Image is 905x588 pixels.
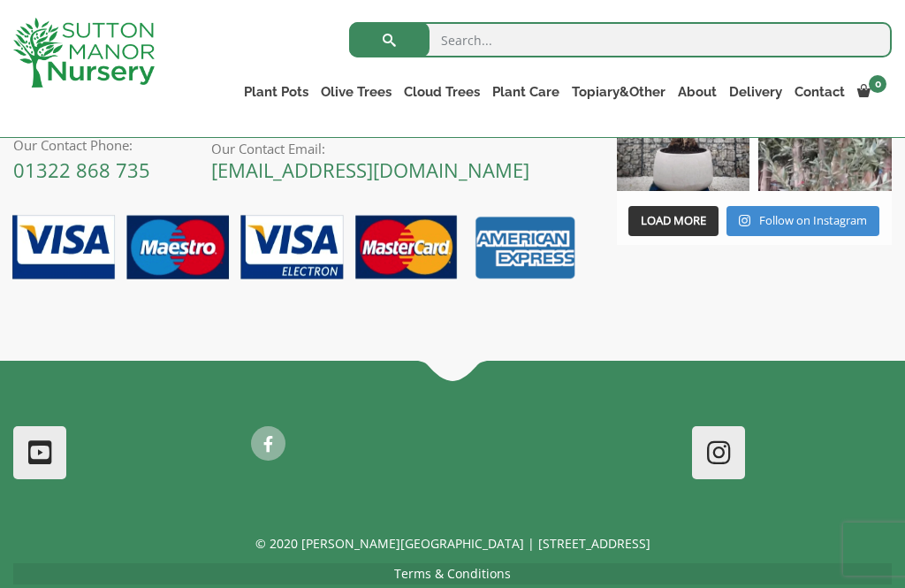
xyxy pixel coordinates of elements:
[398,80,486,104] a: Cloud Trees
[788,80,851,104] a: Contact
[13,18,155,88] img: logo
[486,80,566,104] a: Plant Care
[869,75,886,93] span: 0
[641,212,706,228] span: Load More
[628,206,719,236] button: Load More
[851,80,892,104] a: 0
[723,80,788,104] a: Delivery
[238,80,315,104] a: Plant Pots
[394,565,511,582] a: Terms & Conditions
[211,138,581,159] p: Our Contact Email:
[726,206,879,236] a: Instagram Follow on Instagram
[566,80,672,104] a: Topiary&Other
[759,212,867,228] span: Follow on Instagram
[672,80,723,104] a: About
[315,80,398,104] a: Olive Trees
[13,533,892,554] p: © 2020 [PERSON_NAME][GEOGRAPHIC_DATA] | [STREET_ADDRESS]
[13,157,150,183] a: 01322 868 735
[349,22,892,57] input: Search...
[211,157,529,183] a: [EMAIL_ADDRESS][DOMAIN_NAME]
[13,134,185,156] p: Our Contact Phone:
[739,214,750,227] svg: Instagram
